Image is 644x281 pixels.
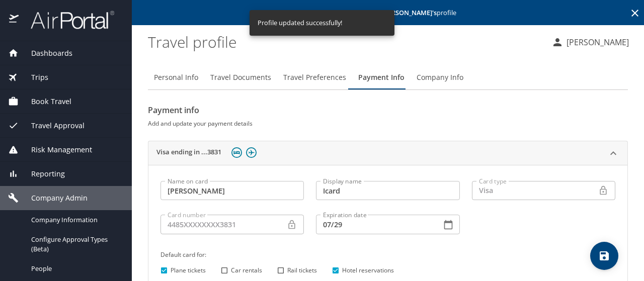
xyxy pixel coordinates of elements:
[148,118,628,129] h6: Add and update your payment details
[19,193,88,204] span: Company Admin
[31,264,120,273] span: People
[20,10,114,30] img: airportal-logo.png
[160,249,615,260] h6: Default card for:
[19,168,65,179] span: Reporting
[342,266,394,275] span: Hotel reservations
[316,181,459,200] input: Ex. My corporate card
[156,147,221,159] h2: Visa ending in ...3831
[547,33,633,51] button: [PERSON_NAME]
[231,266,262,275] span: Car rentals
[19,120,85,131] span: Travel Approval
[19,48,72,59] span: Dashboards
[19,72,48,83] span: Trips
[258,13,342,33] div: Profile updated successfully!
[590,242,618,270] button: save
[287,266,317,275] span: Rail tickets
[472,181,598,200] div: Visa
[19,96,71,107] span: Book Travel
[417,71,463,84] span: Company Info
[19,144,92,155] span: Risk Management
[210,71,271,84] span: Travel Documents
[246,147,257,158] img: plane
[148,141,627,165] div: Visa ending in ...3831
[171,266,206,275] span: Plane tickets
[9,10,20,30] img: icon-airportal.png
[231,147,242,158] img: hotel
[31,215,120,225] span: Company Information
[31,235,120,254] span: Configure Approval Types (Beta)
[154,71,198,84] span: Personal Info
[135,10,641,16] p: Editing profile
[563,36,629,48] p: [PERSON_NAME]
[316,215,433,234] input: MM/YY
[148,26,543,57] h1: Travel profile
[148,65,628,89] div: Profile
[283,71,346,84] span: Travel Preferences
[148,102,628,118] h2: Payment info
[358,71,405,84] span: Payment Info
